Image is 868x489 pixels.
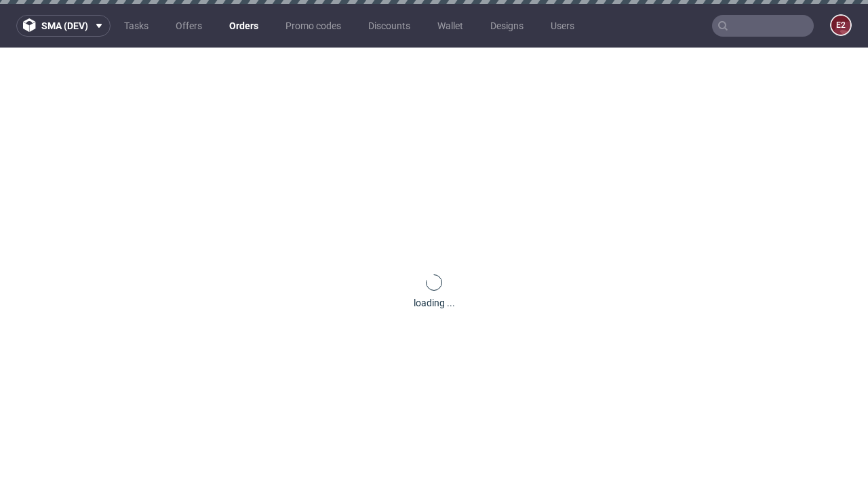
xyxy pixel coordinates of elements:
div: loading ... [414,296,455,310]
a: Promo codes [277,15,349,37]
figcaption: e2 [831,16,850,35]
span: sma (dev) [41,21,88,31]
a: Orders [221,15,267,37]
a: Tasks [116,15,157,37]
button: sma (dev) [16,15,111,37]
a: Discounts [360,15,418,37]
a: Wallet [429,15,471,37]
a: Designs [482,15,532,37]
a: Users [542,15,583,37]
a: Offers [167,15,210,37]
